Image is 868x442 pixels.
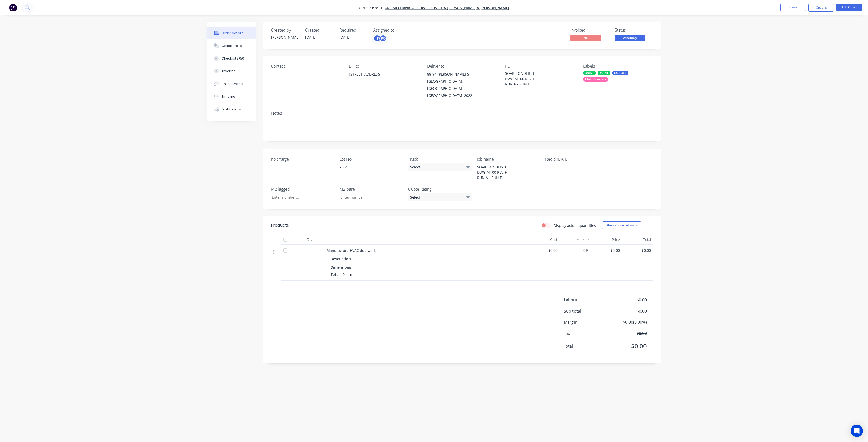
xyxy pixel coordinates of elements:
label: Quote Rating [408,186,472,192]
div: Open Intercom Messenger [851,425,863,437]
div: 38INT [583,71,596,75]
span: Sub total [564,308,609,314]
span: Total [564,343,609,349]
div: SOAK BONDI B-B DWG-M100 REV-F RUN A - RUN F [505,71,569,87]
div: [PERSON_NAME] [271,35,299,40]
input: Enter number... [336,193,403,201]
label: Lot No [340,156,403,162]
span: [DATE] [305,35,316,40]
div: [STREET_ADDRESS] [349,71,419,78]
div: Profitability [222,107,241,112]
div: Deliver to [427,64,497,69]
span: $0.00 [624,248,651,253]
button: Tracking [207,65,256,78]
div: [STREET_ADDRESS] [349,71,419,87]
div: Labels [583,64,653,69]
div: Created by [271,28,299,33]
button: Timeline [207,90,256,103]
span: $0.00 [593,248,620,253]
span: $0.00 [530,248,557,253]
div: SOAK BONDI B-B DWG-M100 REV-F RUN A - RUN F [473,163,537,181]
span: $0.00 [609,308,647,314]
span: Margin [564,319,609,325]
span: Labour [564,297,609,303]
div: Markup [559,234,591,245]
div: Collaborate [222,43,242,48]
button: jTPO [373,35,387,42]
div: Products [271,222,289,228]
div: Contact [271,64,341,69]
span: Assembly [615,35,645,41]
span: No [570,35,601,41]
label: Display actual quantities [554,223,596,228]
span: $0.00 [609,330,647,336]
button: Options [808,4,834,12]
div: Status [615,28,653,33]
a: GRE Mechanical Services P/L t/a [PERSON_NAME] & [PERSON_NAME] [385,5,509,10]
img: Factory [9,4,17,11]
div: Linked Orders [222,82,244,86]
div: 88-94 [PERSON_NAME] ST[GEOGRAPHIC_DATA], [GEOGRAPHIC_DATA], [GEOGRAPHIC_DATA], 2022 [427,71,497,99]
div: Invoiced [570,28,609,33]
span: 0sqm [341,272,354,277]
div: [GEOGRAPHIC_DATA], [GEOGRAPHIC_DATA], [GEOGRAPHIC_DATA], 2022 [427,78,497,99]
input: Enter number... [268,193,335,201]
label: Req'd [DATE] [545,156,609,162]
span: $0.00 ( 0.00 %) [609,319,647,325]
button: Linked Orders [207,78,256,90]
div: Main Contract [583,77,608,82]
div: Created [305,28,333,33]
div: Cost [528,234,559,245]
div: LOT-364 [612,71,628,75]
div: Select... [408,193,472,201]
label: M2 bare [340,186,403,192]
div: Timeline [222,94,235,99]
span: Dimensions [331,264,351,270]
div: jT [373,35,381,42]
div: Assigned to [373,28,424,33]
div: -364 [336,163,400,171]
div: Bill to [349,64,419,69]
button: Edit Order [836,4,862,11]
span: $0.00 [609,297,647,303]
span: Manufacture HVAC ductwork [327,248,376,253]
div: PO [505,64,575,69]
div: Price [591,234,622,245]
span: $0.00 [609,342,647,351]
div: Tracking [222,69,236,73]
div: Select... [408,163,472,171]
div: PO [379,35,387,42]
button: Profitability [207,103,256,116]
span: Order #2821 - [359,5,385,10]
span: [DATE] [339,35,351,40]
div: Notes [271,111,653,116]
button: Order details [207,27,256,39]
span: Total: [331,272,341,277]
label: no charge [271,156,335,162]
div: Description [331,255,353,262]
button: Checklists 0/0 [207,52,256,65]
span: 0% [562,248,589,253]
div: Total [622,234,653,245]
div: Order details [222,31,243,35]
div: Checklists 0/0 [222,56,244,61]
button: Show / Hide columns [602,221,641,229]
div: 50INT [598,71,610,75]
button: Close [780,4,806,11]
button: Assembly [615,35,645,42]
span: Tax [564,330,609,336]
label: Truck [408,156,472,162]
div: Required [339,28,367,33]
button: Collaborate [207,39,256,52]
div: Qty [294,234,325,245]
div: 88-94 [PERSON_NAME] ST [427,71,497,78]
label: Job name [477,156,540,162]
label: M2 lagged [271,186,335,192]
